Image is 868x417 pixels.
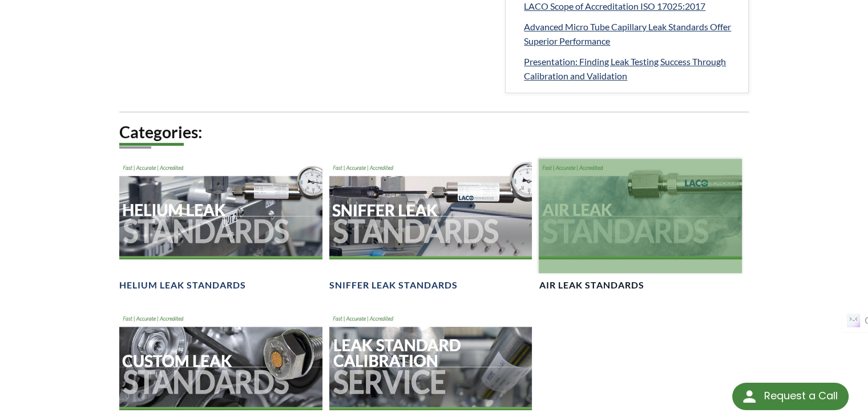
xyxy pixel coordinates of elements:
[329,279,458,291] h4: Sniffer Leak Standards
[329,159,532,291] a: Sniffer Leak Standards headerSniffer Leak Standards
[524,19,739,49] a: Advanced Micro Tube Capillary Leak Standards Offer Superior Performance
[732,383,849,410] div: Request a Call
[740,387,758,406] img: round button
[539,159,742,291] a: Air Leak Standards headerAir Leak Standards
[524,54,739,83] a: Presentation: Finding Leak Testing Success Through Calibration and Validation
[539,279,644,291] h4: Air Leak Standards
[119,279,246,291] h4: Helium Leak Standards
[764,383,837,409] div: Request a Call
[524,56,726,82] span: Presentation: Finding Leak Testing Success Through Calibration and Validation
[119,122,749,143] h2: Categories:
[119,159,322,291] a: Helium Leak Standards headerHelium Leak Standards
[524,21,731,47] span: Advanced Micro Tube Capillary Leak Standards Offer Superior Performance
[524,1,705,11] span: LACO Scope of Accreditation ISO 17025:2017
